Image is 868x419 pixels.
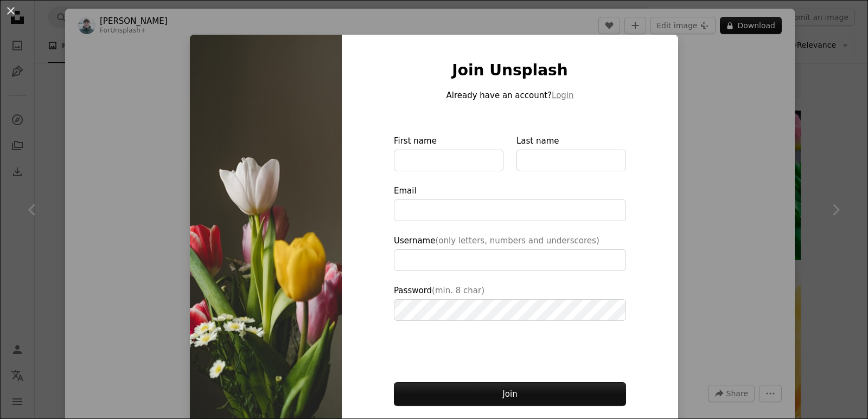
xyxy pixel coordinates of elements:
[394,382,626,406] button: Join
[435,236,599,246] span: (only letters, numbers and underscores)
[394,199,626,221] input: Email
[394,249,626,271] input: Username(only letters, numbers and underscores)
[516,134,626,171] label: Last name
[394,150,503,171] input: First name
[432,286,484,295] span: (min. 8 char)
[394,184,626,221] label: Email
[394,61,626,80] h1: Join Unsplash
[394,134,503,171] label: First name
[394,234,626,271] label: Username
[394,299,626,321] input: Password(min. 8 char)
[394,284,626,321] label: Password
[394,89,626,102] p: Already have an account?
[552,89,573,102] button: Login
[516,150,626,171] input: Last name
